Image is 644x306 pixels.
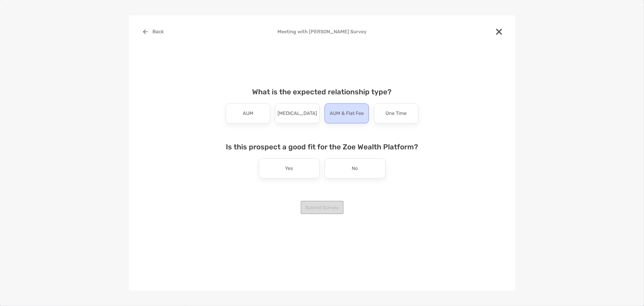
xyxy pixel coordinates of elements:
img: button icon [143,29,148,34]
p: AUM & Flat Fee [330,109,364,118]
p: No [352,164,358,173]
button: Back [139,25,168,38]
h4: Is this prospect a good fit for the Zoe Wealth Platform? [221,143,423,151]
p: One Time [386,109,407,118]
h4: What is the expected relationship type? [221,88,423,96]
img: close modal [496,29,502,35]
p: AUM [243,109,253,118]
h4: Meeting with [PERSON_NAME] Survey [139,29,506,34]
p: [MEDICAL_DATA] [277,109,317,118]
p: Yes [285,164,293,173]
